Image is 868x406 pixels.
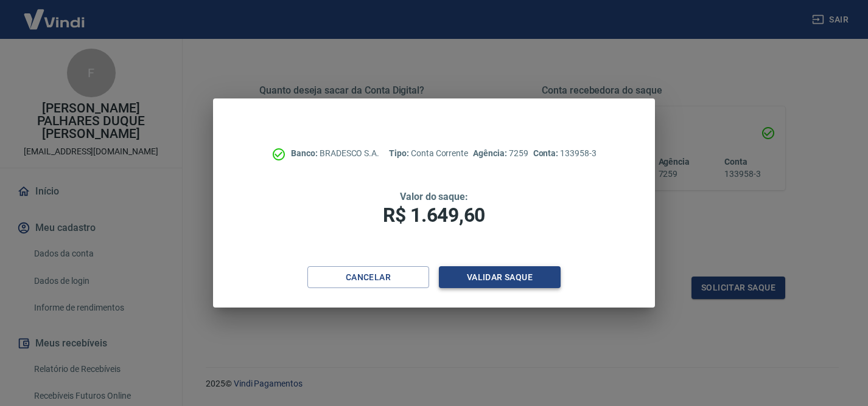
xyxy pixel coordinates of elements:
span: Conta: [533,148,561,158]
p: Conta Corrente [389,147,468,160]
p: 7259 [473,147,528,160]
p: BRADESCO S.A. [291,147,379,160]
span: Tipo: [389,148,411,158]
span: R$ 1.649,60 [383,204,485,227]
p: 133958-3 [533,147,597,160]
button: Cancelar [307,266,429,289]
span: Valor do saque: [400,191,468,202]
span: Agência: [473,148,509,158]
button: Validar saque [439,266,561,289]
span: Banco: [291,148,320,158]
